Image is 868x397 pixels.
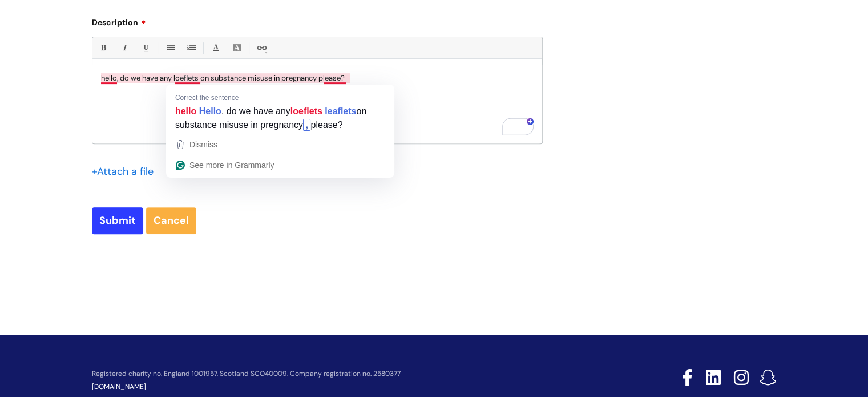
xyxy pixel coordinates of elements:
a: Cancel [146,207,196,234]
a: Link [254,41,268,55]
a: Italic (Ctrl-I) [117,41,131,55]
label: Description [92,14,543,27]
a: Back Color [229,41,244,55]
a: [DOMAIN_NAME] [92,382,146,391]
a: Font Color [208,41,223,55]
a: 1. Ordered List (Ctrl-Shift-8) [184,41,198,55]
div: To enrich screen reader interactions, please activate Accessibility in Grammarly extension settings [92,65,542,143]
a: Underline(Ctrl-U) [138,41,152,55]
a: Bold (Ctrl-B) [96,41,110,55]
div: Attach a file [92,162,160,181]
p: Registered charity no. England 1001957, Scotland SCO40009. Company registration no. 2580377 [92,370,601,378]
p: hello, do we have any loefl ets on substance misuse in pregnancy please? [101,73,534,83]
a: • Unordered List (Ctrl-Shift-7) [163,41,177,55]
input: Submit [92,207,143,234]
